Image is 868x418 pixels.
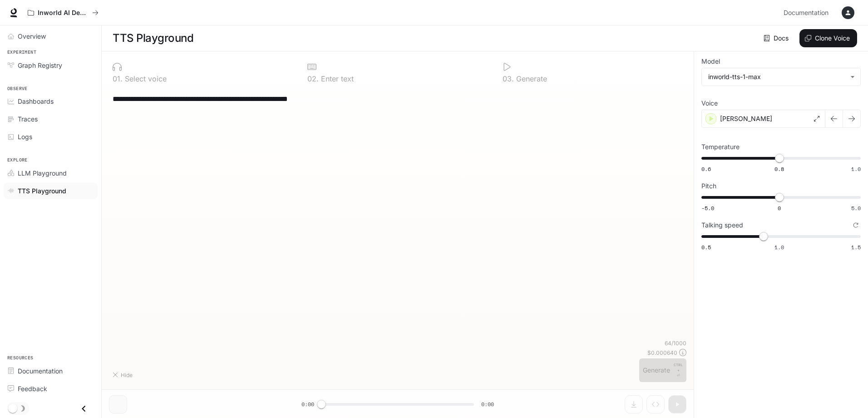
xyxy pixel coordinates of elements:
[720,114,772,123] p: [PERSON_NAME]
[851,204,861,212] span: 5.0
[18,114,38,124] span: Traces
[18,168,67,178] span: LLM Playground
[701,243,711,251] span: 0.5
[701,58,720,65] p: Model
[4,381,98,397] a: Feedback
[123,75,167,82] p: Select voice
[4,129,98,145] a: Logs
[74,399,94,418] button: Close drawer
[514,75,547,82] p: Generate
[778,204,781,212] span: 0
[24,4,103,22] button: All workspaces
[38,9,89,17] p: Inworld AI Demos
[701,100,718,106] p: Voice
[18,132,32,141] span: Logs
[799,29,857,47] button: Clone Voice
[4,93,98,109] a: Dashboards
[113,75,123,82] p: 0 1 .
[701,183,716,189] p: Pitch
[708,72,846,81] div: inworld-tts-1-max
[665,339,686,347] p: 64 / 1000
[319,75,354,82] p: Enter text
[851,243,861,251] span: 1.5
[701,222,743,228] p: Talking speed
[18,60,62,70] span: Graph Registry
[701,144,740,150] p: Temperature
[784,7,829,19] span: Documentation
[702,68,860,86] div: inworld-tts-1-max
[762,29,792,47] a: Docs
[307,75,319,82] p: 0 2 .
[18,186,66,196] span: TTS Playground
[4,57,98,73] a: Graph Registry
[774,165,784,173] span: 0.8
[780,4,835,22] a: Documentation
[113,29,193,47] h1: TTS Playground
[701,165,711,173] span: 0.6
[4,165,98,181] a: LLM Playground
[851,220,861,230] button: Reset to default
[8,403,17,413] span: Dark mode toggle
[18,384,47,393] span: Feedback
[4,28,98,44] a: Overview
[18,31,46,41] span: Overview
[109,368,138,382] button: Hide
[4,183,98,199] a: TTS Playground
[701,204,714,212] span: -5.0
[503,75,514,82] p: 0 3 .
[18,96,54,106] span: Dashboards
[647,349,677,357] p: $ 0.000640
[4,363,98,379] a: Documentation
[851,165,861,173] span: 1.0
[18,366,63,376] span: Documentation
[774,243,784,251] span: 1.0
[4,111,98,127] a: Traces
